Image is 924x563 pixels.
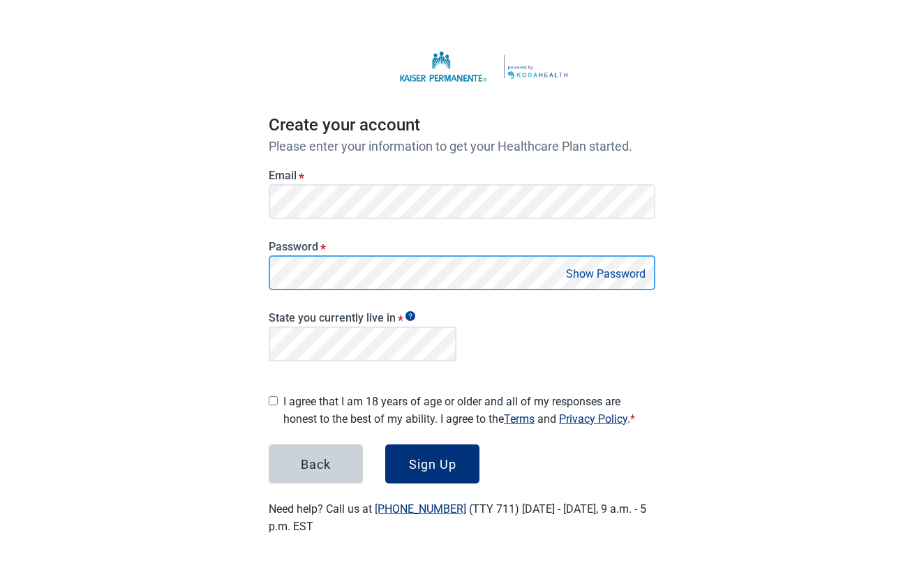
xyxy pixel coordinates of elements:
img: Koda Health [350,50,574,84]
a: Privacy Policy [559,412,627,426]
label: State you currently live in [269,311,456,324]
label: I agree that I am 18 years of age or older and all of my responses are honest to the best of my a... [283,393,655,428]
span: Show tooltip [405,311,415,321]
a: Terms [504,412,535,426]
span: Required field [630,412,635,426]
div: Sign Up [409,457,456,471]
label: Email [269,169,655,182]
h1: Create your account [269,112,655,139]
p: Please enter your information to get your Healthcare Plan started. [269,139,655,153]
label: Password [269,240,655,253]
label: Need help? Call us at (TTY 711) [DATE] - [DATE], 9 a.m. - 5 p.m. EST [269,502,646,533]
a: [PHONE_NUMBER] [375,502,466,516]
button: Back [269,444,363,483]
button: Sign Up [385,444,479,483]
button: Show Password [562,264,650,283]
div: Back [301,457,331,471]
